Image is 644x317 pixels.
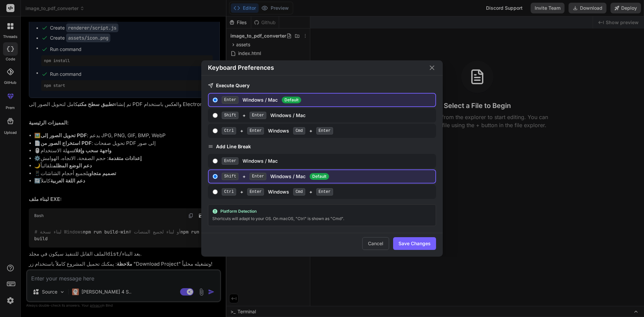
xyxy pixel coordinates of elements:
[282,97,301,103] span: Default
[222,96,238,104] span: Enter
[208,63,274,72] h2: Keyboard Preferences
[222,127,236,135] span: Ctrl
[250,173,266,180] span: Enter
[222,173,433,180] div: + Windows / Mac
[293,188,305,196] span: Cmd
[208,82,436,89] h3: Execute Query
[213,113,218,118] input: Shift+EnterWindows / Mac
[362,237,389,250] button: Cancel
[247,188,264,196] span: Enter
[222,157,433,165] div: Windows / Mac
[222,188,236,196] span: Ctrl
[316,127,333,135] span: Enter
[293,127,305,135] span: Cmd
[316,188,333,196] span: Enter
[213,158,218,164] input: EnterWindows / Mac
[212,209,432,214] div: Platform Detection
[310,173,329,180] span: Default
[213,128,218,134] input: Ctrl+Enter Windows Cmd+Enter
[222,173,238,180] span: Shift
[222,127,433,135] div: + Windows +
[212,215,432,222] div: Shortcuts will adapt to your OS. On macOS, "Ctrl" is shown as "Cmd".
[393,237,436,250] button: Save Changes
[250,112,266,119] span: Enter
[222,96,433,104] div: Windows / Mac
[208,143,436,150] h3: Add Line Break
[222,188,433,196] div: + Windows +
[213,174,218,179] input: Shift+EnterWindows / MacDefault
[222,157,238,165] span: Enter
[222,112,238,119] span: Shift
[247,127,264,135] span: Enter
[428,64,436,72] button: Close
[213,189,218,195] input: Ctrl+Enter Windows Cmd+Enter
[213,97,218,103] input: EnterWindows / Mac Default
[222,112,433,119] div: + Windows / Mac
